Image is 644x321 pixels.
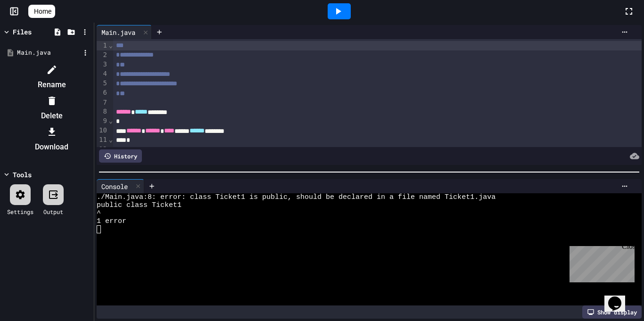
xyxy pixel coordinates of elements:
[97,25,152,39] div: Main.java
[97,179,144,193] div: Console
[108,117,113,124] span: Fold line
[17,48,80,58] div: Main.java
[97,107,108,116] div: 8
[12,124,91,155] li: Download
[97,88,108,98] div: 6
[97,116,108,126] div: 9
[97,50,108,60] div: 2
[13,170,32,180] div: Tools
[604,283,635,312] iframe: chat widget
[4,4,65,60] div: Chat with us now!Close
[582,305,642,319] div: Show display
[28,5,55,18] a: Home
[34,7,51,16] span: Home
[566,242,635,282] iframe: chat widget
[108,136,113,143] span: Fold line
[108,41,113,49] span: Fold line
[97,135,108,145] div: 11
[97,145,108,154] div: 12
[43,207,63,216] div: Output
[99,149,142,163] div: History
[97,209,101,217] span: ^
[13,27,32,37] div: Files
[12,93,91,123] li: Delete
[97,41,108,50] div: 1
[97,27,140,37] div: Main.java
[97,217,126,225] span: 1 error
[97,201,182,209] span: public class Ticket1
[12,62,91,92] li: Rename
[97,98,108,107] div: 7
[7,207,33,216] div: Settings
[97,193,495,201] span: ./Main.java:8: error: class Ticket1 is public, should be declared in a file named Ticket1.java
[97,79,108,88] div: 5
[97,60,108,69] div: 3
[97,181,132,191] div: Console
[97,69,108,79] div: 4
[97,126,108,135] div: 10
